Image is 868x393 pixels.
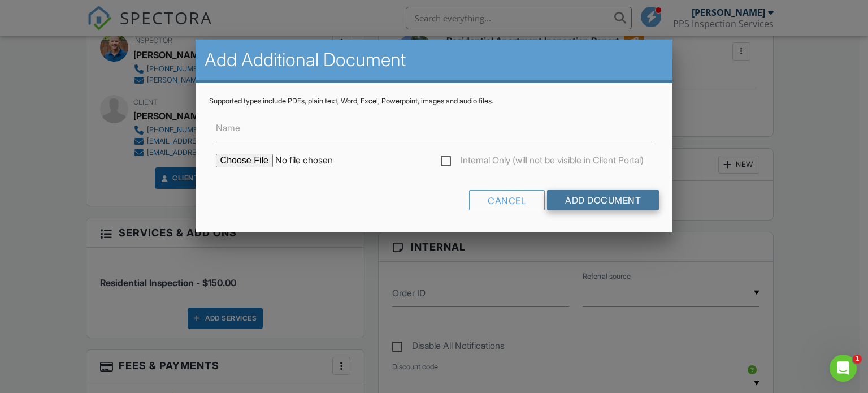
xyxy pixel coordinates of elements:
h2: Add Additional Document [205,49,664,71]
label: Name [216,122,240,134]
iframe: Intercom live chat [830,355,857,382]
span: 1 [853,355,862,364]
input: Add Document [547,190,659,210]
div: Supported types include PDFs, plain text, Word, Excel, Powerpoint, images and audio files. [209,97,659,106]
div: Cancel [469,190,545,210]
label: Internal Only (will not be visible in Client Portal) [441,155,644,169]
